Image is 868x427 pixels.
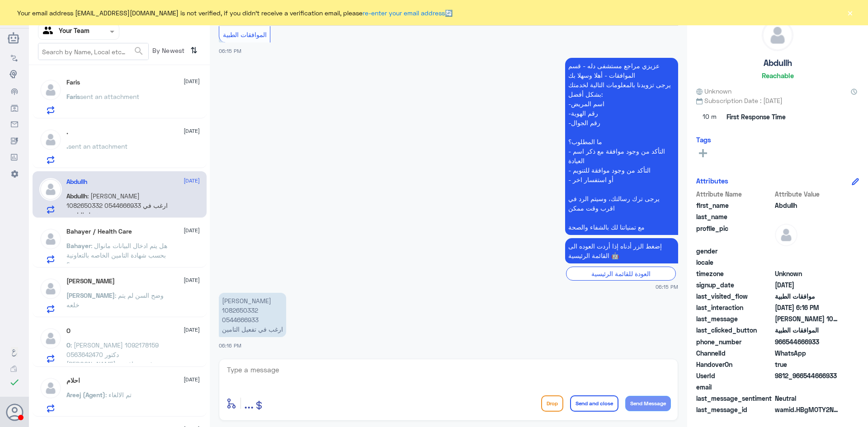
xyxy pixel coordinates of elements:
span: 9812_966544666933 [775,371,840,380]
span: 06:15 PM [656,283,678,291]
span: null [775,258,840,267]
span: HandoverOn [696,360,773,369]
span: . [66,142,68,150]
span: UserId [696,371,773,380]
span: last_name [696,212,773,221]
h6: Reachable [762,71,794,80]
span: true [775,360,840,369]
button: × [845,8,854,17]
span: Your email address [EMAIL_ADDRESS][DOMAIN_NAME] is not verified, if you didn't receive a verifica... [17,8,453,18]
h5: Bahayer / Health Care [66,228,132,235]
span: last_message_id [696,405,773,414]
span: phone_number [696,337,773,347]
span: First Response Time [726,112,786,122]
span: 2025-08-18T15:15:36.727Z [775,280,840,290]
img: defaultAdmin.png [762,20,793,51]
span: last_message [696,314,773,324]
h5: Abdullh [764,58,792,68]
span: Abdullh [66,192,87,200]
i: ⇅ [190,43,198,58]
span: wamid.HBgMOTY2NTQ0NjY2OTMzFQIAEhgUM0FFOEE3RkUyRkU5NkMzOTkwODAA [775,405,840,414]
span: last_visited_flow [696,291,773,301]
span: : تم الالغاء [105,391,132,399]
span: null [775,246,840,256]
span: Attribute Name [696,189,773,199]
button: ... [244,393,254,413]
span: profile_pic [696,224,773,244]
span: 2025-08-18T15:16:25.593Z [775,303,840,312]
span: search [133,46,144,56]
button: Avatar [6,404,23,421]
span: [DATE] [184,177,200,185]
img: defaultAdmin.png [39,228,62,250]
span: [DATE] [184,326,200,334]
span: sent an attachment [80,93,139,100]
span: 966544666933 [775,337,840,347]
button: Drop [541,395,563,412]
h5: احلام [66,377,80,385]
h6: Tags [696,136,711,144]
span: [DATE] [184,226,200,235]
span: O [66,341,71,349]
span: 10 m [696,109,723,125]
span: : هل يتم ادخال البيانات مانوال بحسب شهادة التامين الخاصه بالتعاونية ؟ [66,242,167,268]
span: 2 [775,348,840,358]
span: email [696,382,773,392]
span: 0 [775,394,840,403]
p: 18/8/2025, 6:15 PM [565,238,678,263]
span: 06:15 PM [219,48,241,54]
button: search [133,44,144,59]
span: Subscription Date : [DATE] [696,96,859,105]
span: : وضح السن لم يتم خلعه [66,291,164,309]
i: check [9,377,20,388]
h5: ابوالوليد [66,277,115,285]
span: Bahayer [66,242,91,249]
h6: Attributes [696,177,728,185]
span: Faris [66,93,80,100]
span: موافقات الطبية [775,291,840,301]
img: defaultAdmin.png [775,224,797,246]
span: Abdullh [775,201,840,210]
h5: . [66,128,68,136]
span: last_interaction [696,303,773,312]
span: gender [696,246,773,256]
span: sent an attachment [68,142,127,150]
span: [DATE] [184,127,200,135]
h5: Faris [66,79,80,86]
span: الموافقات الطبية [223,31,267,38]
a: re-enter your email address [363,9,445,17]
span: عبدالله ناصر فالح الاسمري 1082650332 0544666933 ارغب في تفعيل التامين [775,314,840,324]
h5: O [66,327,71,335]
span: : [PERSON_NAME] 1092178159 0563642470 دكتور [PERSON_NAME] ، تم رفض موافقه صرف العلاج من قبل التام... [66,341,166,415]
span: By Newest [149,43,187,61]
p: 18/8/2025, 6:15 PM [565,58,678,235]
img: defaultAdmin.png [39,178,62,201]
span: الموافقات الطبية [775,325,840,335]
span: : [PERSON_NAME] 1082650332 0544666933 ارغب في تفعيل التامين [66,192,168,219]
input: Search by Name, Local etc… [38,43,148,60]
img: defaultAdmin.png [39,327,62,350]
h5: Abdullh [66,178,87,186]
img: defaultAdmin.png [39,128,62,151]
span: Unknown [775,269,840,278]
div: العودة للقائمة الرئيسية [566,267,676,281]
span: [DATE] [184,375,200,384]
span: [DATE] [184,77,200,85]
button: Send Message [625,396,671,411]
span: locale [696,258,773,267]
img: defaultAdmin.png [39,377,62,399]
span: ... [244,395,254,411]
span: [DATE] [184,276,200,284]
span: first_name [696,201,773,210]
span: Attribute Value [775,189,840,199]
p: 18/8/2025, 6:16 PM [219,293,286,337]
span: null [775,382,840,392]
img: defaultAdmin.png [39,79,62,101]
span: last_message_sentiment [696,394,773,403]
span: 06:16 PM [219,343,241,348]
span: timezone [696,269,773,278]
span: ChannelId [696,348,773,358]
span: [PERSON_NAME] [66,291,115,299]
span: Areej (Agent) [66,391,105,399]
span: Unknown [696,86,731,96]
